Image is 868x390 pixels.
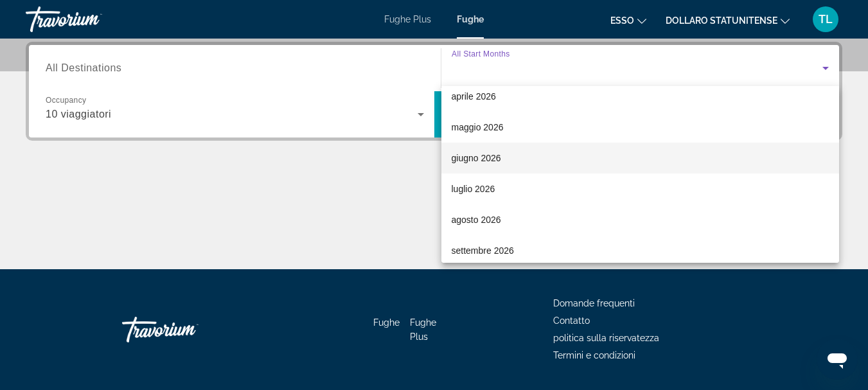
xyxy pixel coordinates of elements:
font: maggio 2026 [452,122,504,132]
iframe: Pulsante per aprire la finestra di messaggistica [817,339,858,380]
font: giugno 2026 [452,153,501,163]
font: luglio 2026 [452,184,495,194]
font: agosto 2026 [452,215,501,225]
font: settembre 2026 [452,245,514,256]
font: aprile 2026 [452,91,496,102]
